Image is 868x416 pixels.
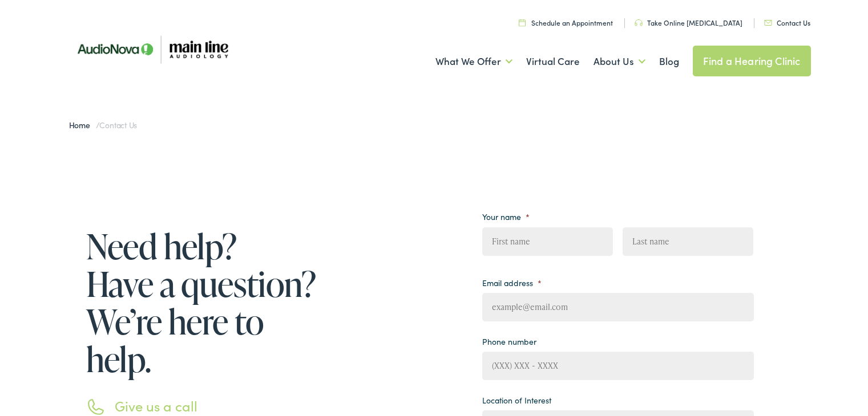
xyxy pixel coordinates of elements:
input: Last name [623,227,753,256]
label: Your name [482,211,530,222]
a: What We Offer [435,40,512,83]
input: example@email.com [482,293,754,321]
input: (XXX) XXX - XXXX [482,352,754,380]
span: Contact Us [99,119,137,130]
a: Find a Hearing Clinic [693,46,811,76]
a: Take Online [MEDICAL_DATA] [635,18,742,27]
label: Location of Interest [482,395,551,405]
h3: Give us a call [115,398,320,414]
img: utility icon [519,19,526,26]
span: / [69,119,138,130]
input: First name [482,227,613,256]
a: Contact Us [764,18,810,27]
img: utility icon [635,19,643,26]
a: About Us [594,40,645,83]
h1: Need help? Have a question? We’re here to help. [86,227,320,378]
a: Virtual Care [526,40,580,83]
a: Schedule an Appointment [519,18,613,27]
a: Blog [659,40,679,83]
label: Email address [482,278,542,288]
label: Phone number [482,336,536,346]
a: Home [69,119,96,130]
img: utility icon [764,20,772,26]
